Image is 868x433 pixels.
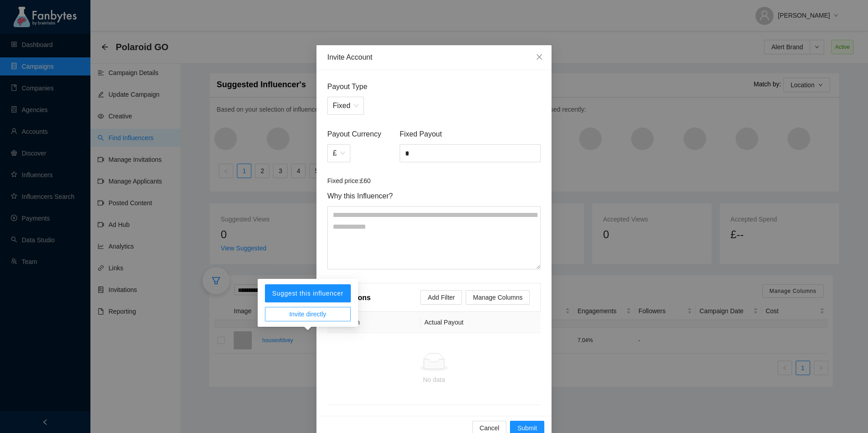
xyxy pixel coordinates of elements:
button: Add Filter [420,290,462,305]
th: Campaign [327,312,421,333]
span: Invite directly [289,309,326,319]
div: Invite Account [327,52,541,62]
span: close [536,53,543,61]
span: Add Filter [428,292,455,302]
span: Suggest this influencer [272,290,344,297]
span: Manage Columns [473,292,523,302]
span: Submit [517,423,537,433]
article: Fixed price: £60 [327,176,541,186]
button: Suggest this influencer [265,284,351,302]
span: Payout Type [327,81,541,92]
span: Why this Influencer? [327,190,541,202]
span: Fixed Payout [400,128,541,140]
button: Manage Columns [466,290,530,305]
div: No data [331,375,537,385]
button: Close [527,45,552,70]
th: Actual Payout [421,312,541,333]
span: £ [333,145,345,162]
span: Payout Currency [327,128,396,140]
span: Fixed [333,97,359,114]
span: Cancel [480,423,500,433]
button: Invite directly [265,307,351,321]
